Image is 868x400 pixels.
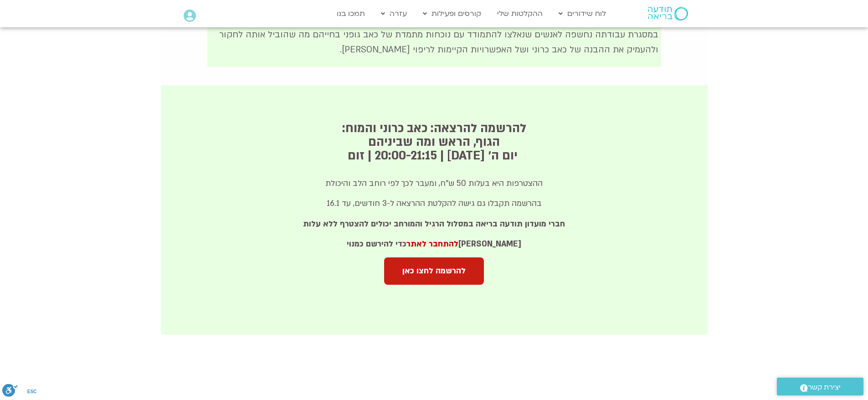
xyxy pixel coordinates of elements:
[418,5,486,22] a: קורסים ופעילות
[402,267,466,276] span: להרשמה לחצו כאן
[332,5,370,22] a: תמכו בנו
[347,239,521,249] strong: [PERSON_NAME] כדי להירשם כמנוי
[384,257,484,285] a: להרשמה לחצו כאן
[292,177,576,190] p: ההצטרפות היא בעלות 50 ש"ח, ומעבר לכך לפי רוחב הלב והיכולת
[648,7,688,21] img: תודעה בריאה
[777,378,863,395] a: יצירת קשר
[292,197,576,210] p: בהרשמה תקבלו גם גישה להקלטת ההרצאה ל-3 חודשים, עד 16.1
[493,5,547,22] a: ההקלטות שלי
[376,5,411,22] a: עזרה
[808,381,841,394] span: יצירת קשר
[554,5,611,22] a: לוח שידורים
[292,122,576,163] h2: להרשמה להרצאה: כאב כרוני והמוח: הגוף, הראש ומה שביניהם ​ יום ה׳ [DATE] | 20:00-21:15 | זום​
[406,239,458,249] a: להתחבר לאתר
[303,219,565,229] strong: חברי מועדון תודעה בריאה במסלול הרגיל והמורחב יכולים להצטרף ללא עלות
